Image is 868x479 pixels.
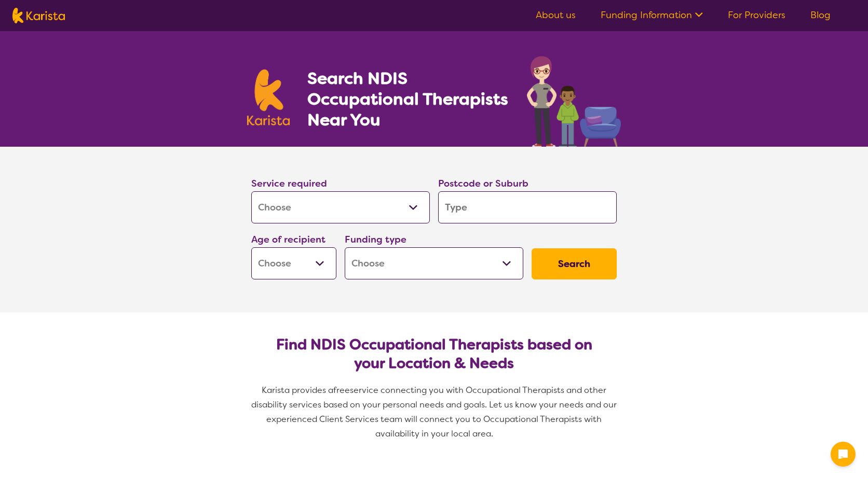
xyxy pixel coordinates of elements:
label: Postcode or Suburb [438,177,528,190]
label: Service required [251,177,327,190]
a: Blog [810,9,831,21]
h2: Find NDIS Occupational Therapists based on your Location & Needs [260,335,608,373]
a: Funding Information [601,9,703,21]
label: Age of recipient [251,233,325,246]
span: service connecting you with Occupational Therapists and other disability services based on your p... [251,385,619,439]
input: Type [438,191,617,223]
img: Karista logo [247,69,290,125]
span: free [333,385,350,396]
a: For Providers [728,9,785,21]
h1: Search NDIS Occupational Therapists Near You [307,68,509,130]
span: Karista provides a [262,385,333,396]
label: Funding type [345,233,406,246]
img: occupational-therapy [527,56,621,147]
button: Search [532,248,617,279]
img: Karista logo [12,8,65,23]
a: About us [536,9,576,21]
